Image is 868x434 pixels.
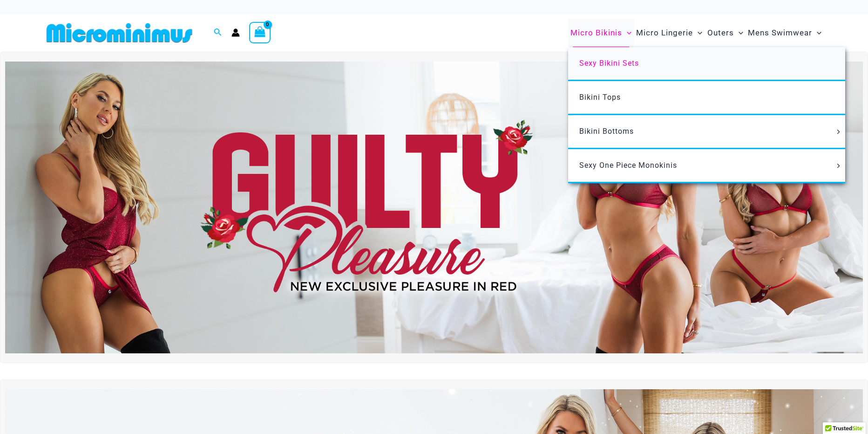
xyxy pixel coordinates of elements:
span: Micro Lingerie [636,21,693,45]
a: Sexy Bikini Sets [568,47,845,81]
a: Account icon link [231,28,240,37]
span: Sexy One Piece Monokinis [579,161,677,170]
span: Bikini Bottoms [579,127,634,136]
a: Sexy One Piece MonokinisMenu ToggleMenu Toggle [568,149,845,183]
span: Mens Swimwear [748,21,812,45]
a: Mens SwimwearMenu ToggleMenu Toggle [746,19,824,47]
span: Menu Toggle [812,21,821,45]
a: View Shopping Cart, empty [249,22,271,43]
span: Menu Toggle [834,130,844,134]
span: Menu Toggle [734,21,743,45]
span: Menu Toggle [622,21,631,45]
a: Search icon link [214,27,222,39]
span: Sexy Bikini Sets [579,59,639,68]
span: Bikini Tops [579,93,621,102]
a: Micro LingerieMenu ToggleMenu Toggle [634,19,705,47]
span: Outers [707,21,734,45]
span: Micro Bikinis [570,21,622,45]
a: OutersMenu ToggleMenu Toggle [705,19,746,47]
span: Menu Toggle [834,164,844,168]
nav: Site Navigation [567,17,825,48]
img: Guilty Pleasures Red Lingerie [5,62,863,353]
a: Micro BikinisMenu ToggleMenu Toggle [568,19,634,47]
span: Menu Toggle [693,21,702,45]
img: MM SHOP LOGO FLAT [43,22,196,43]
a: Bikini Tops [568,81,845,115]
a: Bikini BottomsMenu ToggleMenu Toggle [568,115,845,149]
